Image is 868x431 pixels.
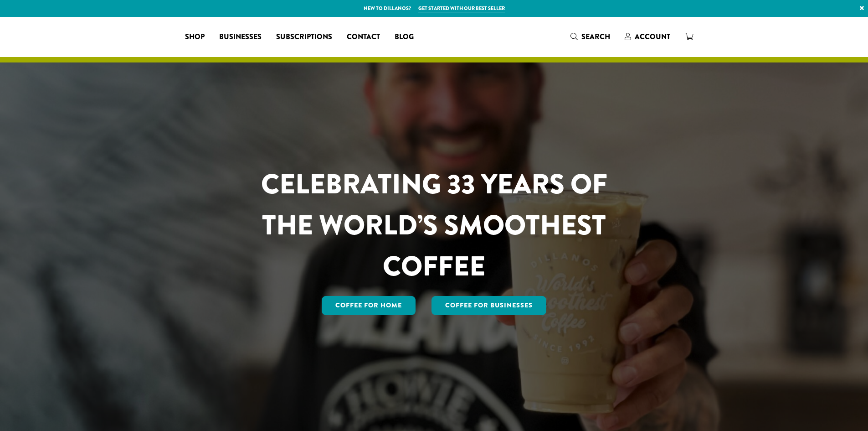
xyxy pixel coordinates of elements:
a: Search [563,29,617,44]
a: Coffee for Home [322,296,416,315]
span: Subscriptions [276,31,332,43]
span: Blog [395,31,414,43]
h1: CELEBRATING 33 YEARS OF THE WORLD’S SMOOTHEST COFFEE [234,164,634,287]
a: Get started with our best seller [418,5,505,12]
span: Account [635,31,670,42]
span: Businesses [219,31,262,43]
span: Search [581,31,610,42]
span: Contact [347,31,380,43]
a: Shop [178,30,212,44]
a: Coffee For Businesses [431,296,546,315]
span: Shop [185,31,205,43]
